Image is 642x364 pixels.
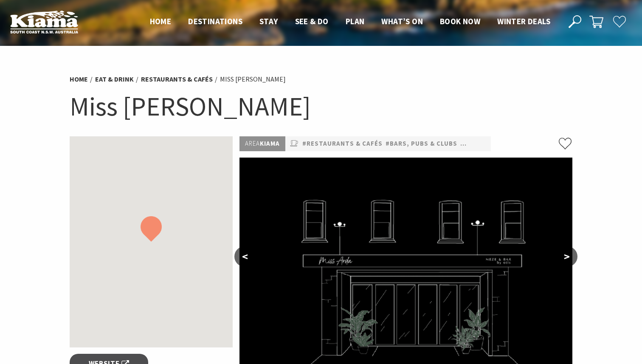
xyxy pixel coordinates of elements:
[70,75,88,84] a: Home
[440,16,480,26] span: Book now
[497,16,550,26] span: Winter Deals
[259,16,278,26] span: Stay
[234,246,256,267] button: <
[239,136,285,151] p: Kiama
[245,139,260,147] span: Area
[188,16,242,26] span: Destinations
[556,246,577,267] button: >
[95,75,134,84] a: Eat & Drink
[70,89,572,124] h1: Miss [PERSON_NAME]
[295,16,329,26] span: See & Do
[220,74,286,85] li: Miss [PERSON_NAME]
[346,16,365,26] span: Plan
[141,75,213,84] a: Restaurants & Cafés
[302,138,383,149] a: #Restaurants & Cafés
[141,15,559,29] nav: Main Menu
[386,138,457,149] a: #Bars, Pubs & Clubs
[381,16,423,26] span: What’s On
[150,16,172,26] span: Home
[10,10,78,34] img: Kiama Logo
